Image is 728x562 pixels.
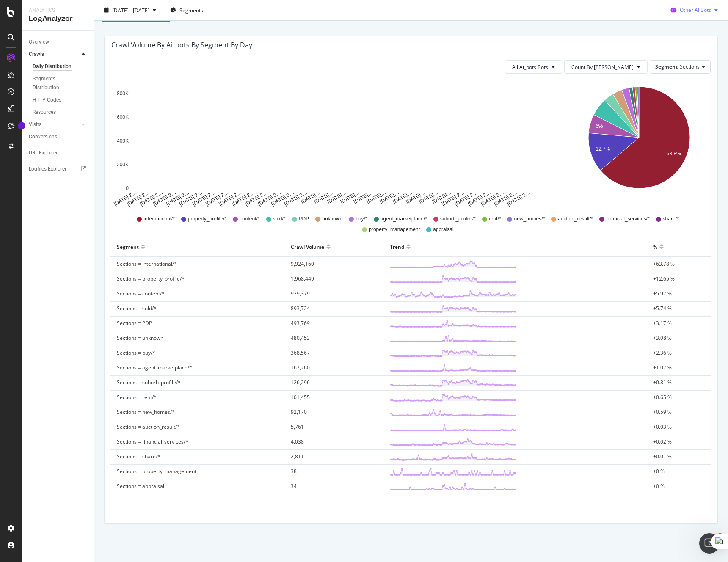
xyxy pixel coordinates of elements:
[273,215,286,223] span: sold/*
[240,215,259,223] span: content/*
[117,305,157,312] span: Sections = sold/*
[117,394,157,401] span: Sections = rent/*
[505,60,562,74] button: All Ai_bots Bots
[680,6,711,14] span: Other AI Bots
[653,260,675,267] span: +63.78 %
[291,468,297,475] span: 38
[606,215,650,223] span: financial_services/*
[112,6,149,14] span: [DATE] - [DATE]
[117,260,177,267] span: Sections = international/*
[291,275,314,282] span: 1,968,449
[101,3,160,17] button: [DATE] - [DATE]
[564,60,648,74] button: Count By [PERSON_NAME]
[291,349,310,356] span: 368,567
[653,453,672,460] span: +0.01 %
[433,226,454,233] span: appraisal
[653,394,672,401] span: +0.65 %
[699,533,720,554] iframe: Intercom live chat
[33,62,72,71] div: Daily Distribution
[117,275,185,282] span: Sections = property_profile/*
[653,379,672,386] span: +0.81 %
[291,379,310,386] span: 126,296
[512,63,548,71] span: All Ai_bots Bots
[126,185,129,191] text: 0
[653,320,672,327] span: +3.17 %
[291,290,310,297] span: 929,379
[653,240,657,253] div: %
[653,275,675,282] span: +12.65 %
[29,38,49,47] div: Overview
[179,6,203,14] span: Segments
[188,215,226,223] span: property_profile/*
[117,334,163,342] span: Sections = unknown
[291,260,314,267] span: 9,924,160
[558,215,593,223] span: auction_result/*
[29,38,88,47] a: Overview
[571,63,634,71] span: Count By Day
[291,364,310,371] span: 167,260
[717,533,723,540] span: 1
[117,364,192,371] span: Sections = agent_marketplace/*
[117,482,164,490] span: Sections = appraisal
[653,438,672,445] span: +0.02 %
[653,468,665,475] span: +0 %
[596,146,610,152] text: 12.7%
[29,50,44,59] div: Crawls
[143,215,174,223] span: international/*
[117,408,175,416] span: Sections = new_homes/*
[18,122,25,129] div: Tooltip anchor
[291,423,304,430] span: 5,761
[291,320,310,327] span: 493,769
[653,423,672,430] span: +0.03 %
[29,120,79,129] a: Visits
[33,108,88,117] a: Resources
[653,408,672,416] span: +0.59 %
[29,14,87,24] div: LogAnalyzer
[291,453,304,460] span: 2,811
[655,63,678,70] span: Segment
[653,334,672,342] span: +3.08 %
[29,165,88,174] a: Logfiles Explorer
[514,215,545,223] span: new_homes/*
[381,215,427,223] span: agent_marketplace/*
[29,132,88,141] a: Conversions
[369,226,420,233] span: property_management
[117,349,155,356] span: Sections = buy/*
[653,364,672,371] span: +1.07 %
[291,482,297,490] span: 34
[33,74,80,92] div: Segments Distribution
[29,149,88,157] a: URL Explorer
[29,149,58,157] div: URL Explorer
[117,114,129,120] text: 600K
[117,438,188,445] span: Sections = financial_services/*
[33,96,88,105] a: HTTP Codes
[667,151,681,157] text: 63.8%
[117,91,129,96] text: 800K
[653,305,672,312] span: +5.74 %
[33,96,61,105] div: HTTP Codes
[111,80,559,207] svg: A chart.
[356,215,367,223] span: buy/*
[291,408,307,416] span: 92,170
[291,305,310,312] span: 893,724
[117,379,181,386] span: Sections = suburb_profile/*
[291,240,324,253] div: Crawl Volume
[653,482,665,490] span: +0 %
[111,41,252,49] div: Crawl Volume by ai_bots by Segment by Day
[291,438,304,445] span: 4,038
[33,62,88,71] a: Daily Distribution
[299,215,309,223] span: PDP
[440,215,476,223] span: suburb_profile/*
[291,394,310,401] span: 101,455
[667,3,721,17] button: Other AI Bots
[33,108,56,117] div: Resources
[33,74,88,92] a: Segments Distribution
[29,165,66,174] div: Logfiles Explorer
[29,132,57,141] div: Conversions
[680,63,700,70] span: Sections
[653,349,672,356] span: +2.36 %
[117,320,152,327] span: Sections = PDP
[567,80,711,207] svg: A chart.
